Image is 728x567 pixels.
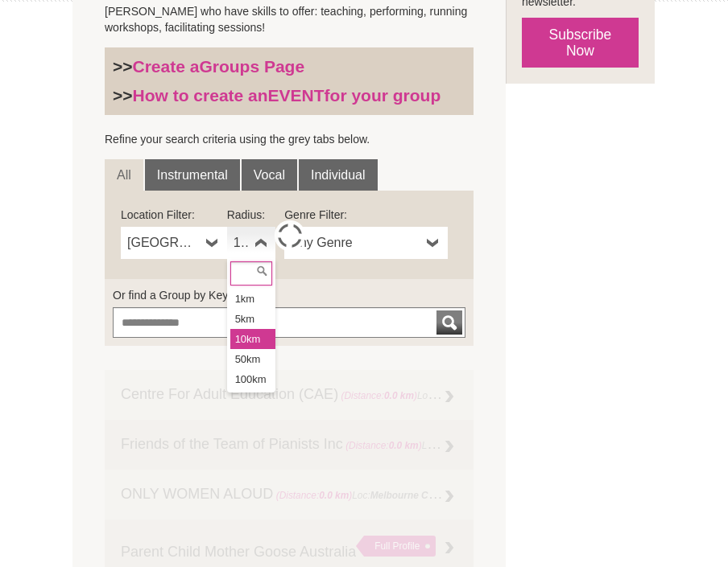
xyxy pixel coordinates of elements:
strong: 0.0 km [384,390,414,401]
span: (Distance: ) [276,490,353,501]
li: 100km [230,369,275,389]
span: 10km [234,233,248,253]
a: All [105,159,143,191]
span: Loc: , Genre: , Members: [338,386,666,402]
a: ONLY WOMEN ALOUD (Distance:0.0 km)Loc:Melbourne CBD, Genre:, [105,470,474,520]
div: Full Profile [356,536,436,557]
a: Individual [299,159,378,191]
a: Centre For Adult Education (CAE) (Distance:0.0 km)Loc:Melbouren, Genre:, Members: [105,370,474,420]
label: Or find a Group by Keywords [113,287,465,303]
strong: EVENT [268,86,325,105]
p: Refine your search criteria using the grey tabs below. [105,131,474,147]
strong: Groups Page [199,57,304,76]
span: [GEOGRAPHIC_DATA] [127,233,200,253]
a: Vocal [242,159,297,191]
span: Any Genre [291,233,420,253]
label: Radius: [227,207,275,223]
h3: >> [113,85,465,106]
a: Instrumental [145,159,240,191]
a: Any Genre [284,227,448,259]
a: Create aGroups Page [133,57,305,76]
li: 50km [230,349,275,369]
a: How to create anEVENTfor your group [133,86,441,105]
a: Friends of the Team of Pianists Inc (Distance:0.0 km)Loc:Various suburbs across [GEOGRAPHIC_DATA]... [105,420,474,470]
label: Genre Filter: [284,207,448,223]
span: (Distance: ) [341,390,417,401]
a: [GEOGRAPHIC_DATA] [121,227,227,259]
a: Subscribe Now [522,18,639,68]
label: Location Filter: [121,207,227,223]
strong: Melbourne CBD [370,486,443,502]
li: 10km [230,329,275,349]
strong: 0.0 km [319,490,349,501]
h3: >> [113,56,465,77]
strong: 0.0 km [389,440,419,451]
a: 10km [227,227,275,259]
li: 5km [230,309,275,329]
span: (Distance: ) [345,440,422,451]
li: 1km [230,289,275,309]
span: Loc: , Genre: , [273,486,551,502]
